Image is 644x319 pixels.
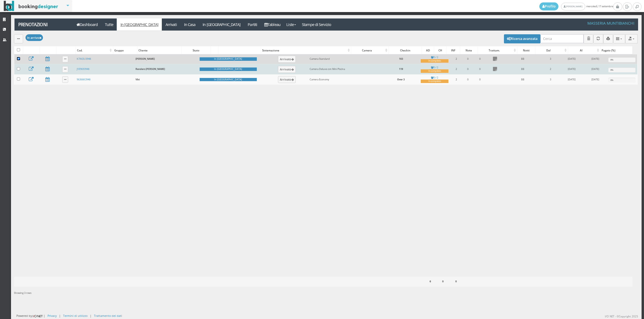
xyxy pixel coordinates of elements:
div: Camera [351,47,389,54]
div: Al [568,47,600,54]
a: Stampe di Servizio [298,18,335,31]
div: Dal [535,47,568,54]
div: CH [434,47,446,54]
button: Arrivato [278,66,296,73]
div: Incompleto [421,80,448,83]
td: 0 [474,74,486,85]
div: Notti [517,47,535,54]
a: J1E9693948 [77,67,89,71]
td: 3 [542,74,559,85]
a: 0 / 2Incompleto [421,66,448,73]
button: In arrivo [25,34,43,41]
img: ionet_small_logo.png [32,314,43,318]
div: | [59,314,61,318]
a: Privacy [47,314,57,318]
td: [DATE] [559,64,584,74]
button: Ricerca avanzata [504,34,540,43]
a: In Casa [180,18,199,31]
div: 0% [608,57,616,62]
td: 0 [474,54,486,64]
td: [DATE] [584,64,606,74]
a: 0 / 2Incompleto [421,76,448,83]
div: AD [422,47,434,54]
button: Arrivato [278,56,296,63]
b: Renders [PERSON_NAME] [136,67,165,71]
a: Arrivati [162,18,180,31]
td: 3 [542,54,559,64]
b: 103 [399,57,403,61]
div: 0% [608,78,616,82]
div: Checkin [389,47,422,54]
div: Trattam. [478,47,517,54]
a: Liste [284,18,298,31]
a: 96366K3948 [77,78,90,81]
td: 2 [450,54,462,64]
a: Tableau [261,18,284,31]
td: [DATE] [584,74,606,85]
td: Camera Economy [308,74,383,85]
div: Gruppo [113,47,137,54]
td: [DATE] [559,54,584,64]
div: INF [447,47,460,54]
b: 6 [430,280,431,283]
div: In [GEOGRAPHIC_DATA] [200,78,257,81]
a: In [GEOGRAPHIC_DATA] [199,18,244,31]
b: 119 [399,67,403,71]
div: Cliente [137,47,181,54]
a: Dashboard [73,18,101,31]
div: Incompleto [421,69,448,73]
td: 0 [462,74,474,85]
span: Showing 3 rows [14,291,31,295]
a: Trattamento dei dati [94,314,122,318]
td: 0 [462,64,474,74]
td: Camera Deluxe con Mini Piscina [308,64,383,74]
td: 2 [450,64,462,74]
a: 0 / 2Incompleto [421,55,448,63]
button: Arrivato [278,76,296,83]
div: Powered by | [16,314,45,318]
td: Camera Standard [308,54,383,64]
div: | [90,314,92,318]
h4: Masseria Muntibianchi [587,21,634,25]
td: 0 [462,54,474,64]
input: Cerca [540,34,584,43]
td: [DATE] [584,54,606,64]
a: Partiti [244,18,261,31]
td: [DATE] [559,74,584,85]
td: 2 [450,74,462,85]
img: BookingDesigner.com [4,1,58,11]
a: K7XV2U3948 [77,57,91,61]
a: Profilo [539,2,559,10]
span: mercoledì, 17 settembre [539,2,613,10]
a: In [GEOGRAPHIC_DATA] [117,18,162,31]
div: Note [460,47,478,54]
div: Incompleto [421,59,448,63]
td: BB [504,64,542,74]
a: Termini di utilizzo [63,314,87,318]
td: 0 [474,64,486,74]
td: BB [504,74,542,85]
td: BB [504,54,542,64]
div: Pagato (%) [601,47,632,54]
div: Cod. [76,47,113,54]
div: In [GEOGRAPHIC_DATA] [200,57,257,61]
b: Over 3 [397,78,405,81]
a: Prenotazioni [14,18,70,31]
td: 2 [542,64,559,74]
div: Sistemazione [261,47,351,54]
a: Tutte [101,18,117,31]
b: Vbt [136,78,140,81]
button: Export [625,34,638,43]
div: In [GEOGRAPHIC_DATA] [200,67,257,71]
div: 0% [608,67,616,72]
b: [PERSON_NAME] [136,57,155,61]
b: 0 [442,280,444,283]
a: [PERSON_NAME] [561,3,585,10]
button: Aggiorna [593,34,603,43]
div: Stato [182,47,211,54]
b: 0 [455,280,457,283]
